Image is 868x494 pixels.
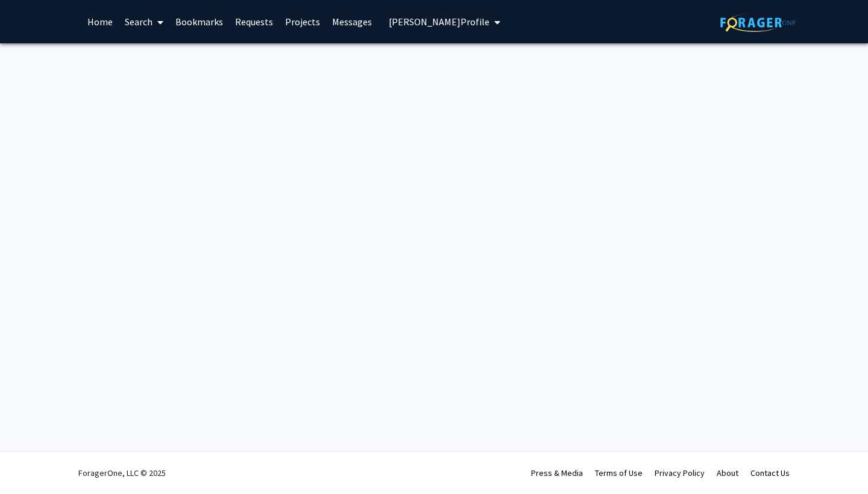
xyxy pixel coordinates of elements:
[717,467,738,478] a: About
[655,467,705,478] a: Privacy Policy
[389,16,489,28] span: [PERSON_NAME] Profile
[169,1,229,43] a: Bookmarks
[750,467,790,478] a: Contact Us
[78,452,166,494] div: ForagerOne, LLC © 2025
[720,13,796,32] img: ForagerOne Logo
[531,467,583,478] a: Press & Media
[81,1,119,43] a: Home
[229,1,279,43] a: Requests
[279,1,326,43] a: Projects
[119,1,169,43] a: Search
[595,467,643,478] a: Terms of Use
[326,1,378,43] a: Messages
